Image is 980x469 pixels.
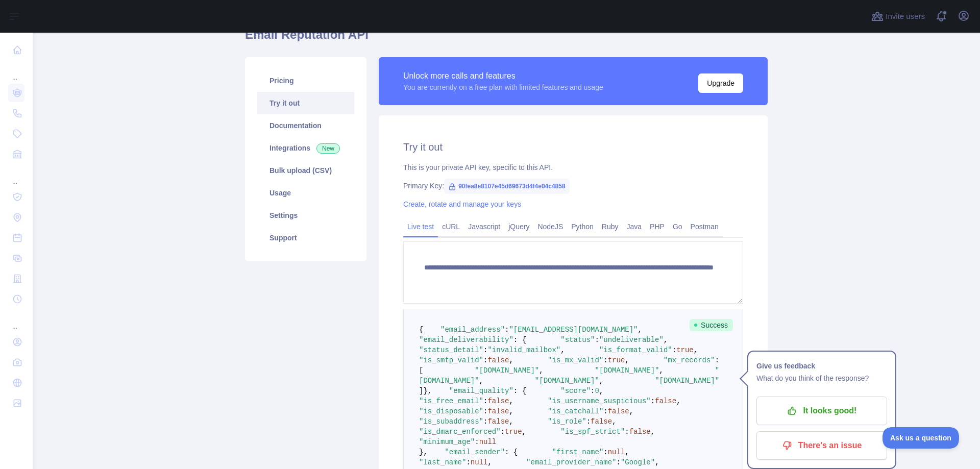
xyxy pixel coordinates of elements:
span: false [608,407,629,415]
span: , [509,417,513,426]
span: }, [423,387,432,395]
span: "[DOMAIN_NAME]" [595,366,659,375]
span: , [560,346,565,354]
span: : [625,428,629,436]
span: , [625,356,629,364]
span: "email_provider_name" [526,458,616,466]
span: , [479,377,483,385]
span: : [483,356,487,364]
span: : [603,407,607,415]
span: false [487,397,509,405]
a: Go [669,218,687,235]
span: , [612,417,616,426]
span: : [651,397,655,405]
span: : [483,407,487,415]
a: Ruby [598,218,623,235]
span: "is_free_email" [419,397,483,405]
iframe: Toggle Customer Support [883,427,960,449]
div: You are currently on a free plan with limited features and usage [403,82,603,92]
span: 90fea8e8107e45d69673d4f4e04c4858 [444,179,570,194]
span: 0 [595,387,599,395]
span: : [483,346,487,354]
a: Integrations New [257,137,354,159]
span: , [629,407,633,415]
span: "is_disposable" [419,407,483,415]
span: , [487,458,492,466]
span: : [483,417,487,426]
span: "is_catchall" [548,407,603,415]
span: "status" [560,336,595,344]
span: "is_subaddress" [419,417,483,426]
span: "[DOMAIN_NAME]" [535,377,599,385]
span: "score" [560,387,591,395]
a: Usage [257,182,354,204]
span: "mx_records" [664,356,715,364]
span: : [466,458,470,466]
span: , [522,428,526,436]
span: "undeliverable" [599,336,664,344]
a: Javascript [464,218,504,235]
p: What do you think of the response? [756,372,887,384]
span: "last_name" [419,458,466,466]
span: { [419,326,423,334]
a: cURL [438,218,464,235]
span: "Google" [621,458,655,466]
span: "status_detail" [419,346,483,354]
a: Pricing [257,69,354,92]
span: "email_sender" [445,448,505,456]
span: , [659,366,664,375]
span: : [501,428,505,436]
a: Bulk upload (CSV) [257,159,354,182]
h1: Give us feedback [756,360,887,372]
span: , [599,387,603,395]
span: null [471,458,488,466]
span: "is_mx_valid" [548,356,603,364]
div: Primary Key: [403,181,743,191]
span: , [694,346,698,354]
span: : { [513,387,526,395]
a: Python [567,218,598,235]
span: , [655,458,659,466]
div: This is your private API key, specific to this API. [403,162,743,172]
span: "first_name" [552,448,603,456]
span: , [625,448,629,456]
p: There's an issue [764,437,879,454]
span: "minimum_age" [419,438,475,446]
span: "is_spf_strict" [560,428,625,436]
button: It looks good! [756,397,887,425]
span: "[EMAIL_ADDRESS][DOMAIN_NAME]" [509,326,638,334]
span: "[DOMAIN_NAME]" [475,366,539,375]
span: "invalid_mailbox" [487,346,560,354]
span: null [608,448,625,456]
span: false [487,407,509,415]
span: , [664,336,668,344]
span: true [505,428,522,436]
a: Java [623,218,646,235]
span: "is_smtp_valid" [419,356,483,364]
span: : [586,417,591,426]
span: : [672,346,676,354]
span: false [487,417,509,426]
span: true [608,356,625,364]
span: , [509,407,513,415]
a: jQuery [504,218,533,235]
span: New [316,143,340,154]
span: true [676,346,694,354]
span: }, [419,448,428,456]
span: ] [419,387,423,395]
span: : [475,438,479,446]
span: : [617,458,621,466]
span: , [651,428,655,436]
span: "is_role" [548,417,586,426]
a: Try it out [257,92,354,114]
a: PHP [646,218,669,235]
div: ... [8,165,24,186]
span: "is_dmarc_enforced" [419,428,501,436]
span: : [603,356,607,364]
span: : { [505,448,518,456]
span: false [655,397,676,405]
span: : { [513,336,526,344]
h2: Try it out [403,140,743,154]
span: , [638,326,642,334]
span: false [591,417,612,426]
